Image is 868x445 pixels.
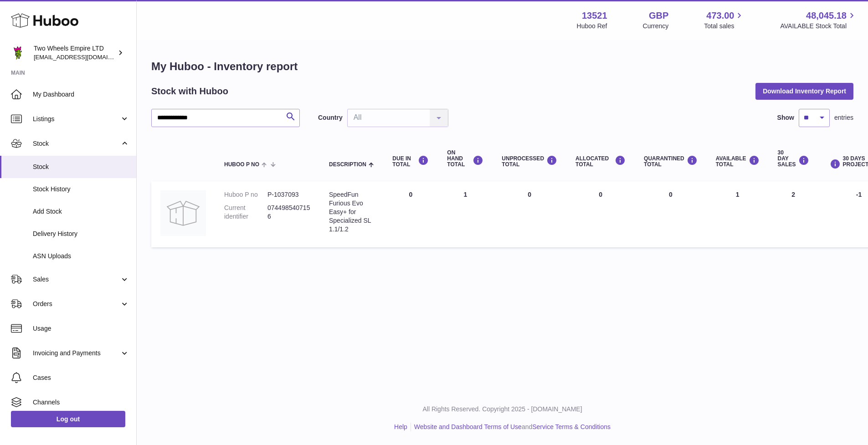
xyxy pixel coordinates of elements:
a: Help [394,423,407,430]
span: [EMAIL_ADDRESS][DOMAIN_NAME] [34,53,134,61]
span: Total sales [704,22,745,31]
td: 2 [769,181,818,247]
td: 0 [383,181,438,247]
h2: Stock with Huboo [151,85,228,97]
div: SpeedFun Furious Evo Easy+ for Specialized SL 1.1/1.2 [329,190,374,233]
li: and [411,423,611,431]
a: Service Terms & Conditions [532,423,611,430]
span: Sales [33,275,120,284]
dd: P-1037093 [267,190,311,199]
a: 48,045.18 AVAILABLE Stock Total [780,10,857,31]
span: entries [834,113,853,122]
div: QUARANTINED Total [644,155,698,168]
dt: Huboo P no [224,190,267,199]
label: Country [318,113,343,122]
td: 0 [493,181,566,247]
span: Cases [33,373,129,382]
span: Stock History [33,185,129,194]
span: Listings [33,115,120,123]
a: 473.00 Total sales [704,10,745,31]
span: Invoicing and Payments [33,349,120,358]
div: UNPROCESSED Total [502,155,557,168]
div: ON HAND Total [447,150,483,168]
img: product image [160,190,206,236]
dt: Current identifier [224,204,267,221]
span: Add Stock [33,207,129,216]
span: Huboo P no [224,162,259,168]
span: Channels [33,398,129,407]
button: Download Inventory Report [755,83,853,99]
strong: 13521 [582,10,607,22]
a: Log out [11,411,125,427]
label: Show [777,113,794,122]
span: AVAILABLE Stock Total [780,22,857,31]
strong: GBP [649,10,668,22]
div: DUE IN TOTAL [392,155,429,168]
div: Currency [643,22,669,31]
img: justas@twowheelsempire.com [11,46,25,60]
div: AVAILABLE Total [716,155,760,168]
span: Description [329,162,366,168]
p: All Rights Reserved. Copyright 2025 - [DOMAIN_NAME] [144,405,861,414]
td: 1 [707,181,769,247]
div: Two Wheels Empire LTD [34,44,116,61]
h1: My Huboo - Inventory report [151,59,853,74]
span: Delivery History [33,230,129,238]
a: Website and Dashboard Terms of Use [414,423,522,430]
div: Huboo Ref [577,22,607,31]
span: Stock [33,139,120,148]
span: 473.00 [706,10,734,22]
span: 0 [669,191,673,198]
div: 30 DAY SALES [778,150,809,168]
span: Stock [33,163,129,171]
dd: 0744985407156 [267,204,311,221]
td: 0 [566,181,635,247]
span: Orders [33,300,120,308]
span: 48,045.18 [806,10,847,22]
td: 1 [438,181,493,247]
span: ASN Uploads [33,252,129,261]
span: My Dashboard [33,90,129,99]
span: Usage [33,324,129,333]
div: ALLOCATED Total [575,155,626,168]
